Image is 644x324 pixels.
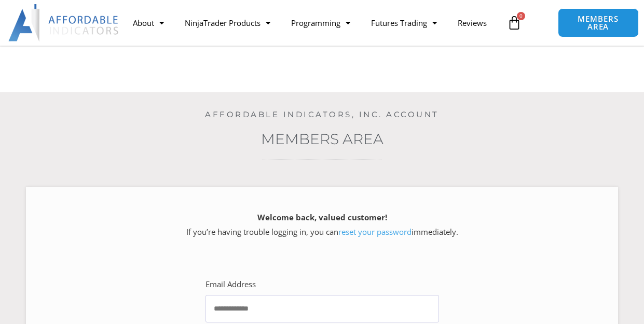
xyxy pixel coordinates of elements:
strong: Welcome back, valued customer! [257,212,387,222]
p: If you’re having trouble logging in, you can immediately. [44,210,600,240]
a: reset your password [338,227,412,237]
a: 0 [491,8,537,38]
a: NinjaTrader Products [174,11,281,35]
a: MEMBERS AREA [558,8,639,37]
span: 0 [517,12,525,20]
nav: Menu [122,11,502,35]
a: Futures Trading [361,11,447,35]
img: LogoAI | Affordable Indicators – NinjaTrader [8,4,120,41]
a: About [122,11,174,35]
a: Reviews [447,11,497,35]
a: Members Area [261,130,383,148]
a: Programming [281,11,361,35]
a: Affordable Indicators, Inc. Account [205,109,439,119]
span: MEMBERS AREA [569,15,628,31]
label: Email Address [205,277,256,292]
